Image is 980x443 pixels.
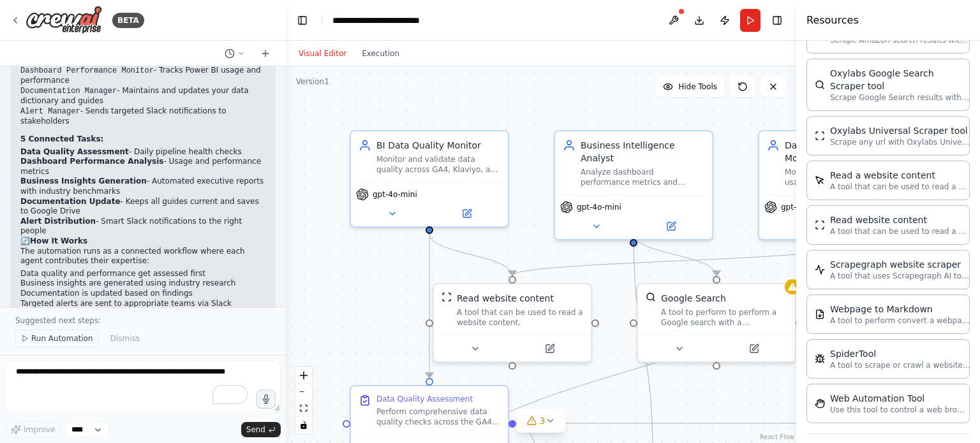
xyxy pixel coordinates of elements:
nav: breadcrumb [332,14,452,27]
img: ScrapeWebsiteTool [442,292,452,302]
p: Scrape Google Search results with Oxylabs Google Search Scraper [830,92,970,103]
div: ScrapeWebsiteToolRead website contentA tool that can be used to read a website content. [433,283,592,363]
div: Oxylabs Universal Scraper tool [830,124,970,137]
button: Visual Editor [291,46,354,61]
textarea: To enrich screen reader interactions, please activate Accessibility in Grammarly extension settings [5,361,281,412]
span: Send [246,425,265,435]
span: gpt-4o-mini [781,202,826,212]
button: Click to speak your automation idea [256,389,276,409]
div: Perform comprehensive data quality checks across the GA4, Klaviyo, and Azure data pipeline for {p... [376,407,500,427]
div: BETA [112,13,144,28]
div: A tool that can be used to read a website content. [457,307,583,328]
p: Scrape any url with Oxylabs Universal Scraper [830,137,970,147]
div: Monitor and validate data quality across GA4, Klaviyo, and Power BI pipelines for the {project_na... [376,154,500,175]
code: Alert Manager [20,107,80,116]
div: Oxylabs Google Search Scraper tool [830,67,970,92]
span: gpt-4o-mini [577,202,621,212]
button: Start a new chat [255,46,276,61]
div: Business Intelligence AnalystAnalyze dashboard performance metrics and generate automated insight... [554,130,713,240]
button: Hide left sidebar [293,11,311,29]
div: BI Data Quality Monitor [376,139,500,152]
button: Open in side panel [718,341,790,356]
code: Dashboard Performance Monitor [20,66,154,75]
div: Web Automation Tool [830,392,970,405]
button: zoom in [295,367,312,384]
span: Hide Tools [678,82,717,92]
div: SerpApiGoogleSearchToolGoogle SearchA tool to perform to perform a Google search with a search_qu... [637,283,796,363]
li: - Automated executive reports with industry benchmarks [20,177,265,196]
li: - Keeps all guides current and saves to Google Drive [20,197,265,217]
button: Dismiss [104,330,146,347]
p: A tool to scrape or crawl a website and return LLM-ready content. [830,360,970,370]
div: React Flow controls [295,367,312,433]
p: A tool that can be used to read a website content. [830,226,970,236]
img: OxylabsUniversalScraperTool [815,131,825,141]
span: Dismiss [110,333,140,344]
p: A tool to perform convert a webpage to markdown to make it easier for LLMs to understand [830,316,970,326]
div: Data Quality Assessment [376,394,473,404]
a: React Flow attribution [760,433,794,440]
g: Edge from 39b3b163-c3a5-4683-96bd-70476ed02e52 to ea63de5f-a175-470e-8d27-f900e76b3691 [423,233,436,377]
g: Edge from 39b3b163-c3a5-4683-96bd-70476ed02e52 to aa79b97b-ea63-4b57-a724-09ccc498f4a7 [423,233,519,275]
button: toggle interactivity [295,417,312,433]
div: Monitor Power BI dashboard usage, performance metrics, and user adoption for the {project_name} s... [785,167,909,187]
button: Switch to previous chat [219,46,250,61]
li: - Sends targeted Slack notifications to stakeholders [20,106,265,127]
li: - Usage and performance metrics [20,157,265,177]
strong: Alert Distribution [20,217,96,226]
div: Google Search [661,292,726,305]
li: - Tracks Power BI usage and performance [20,66,265,86]
g: Edge from 1ff31368-3c1a-449d-9415-2c9cdc4bb94b to aa79b97b-ea63-4b57-a724-09ccc498f4a7 [506,246,844,275]
h2: 🔄 [20,236,265,247]
img: OxylabsGoogleSearchScraperTool [815,80,825,90]
button: fit view [295,400,312,417]
div: Business Intelligence Analyst [581,139,704,164]
button: Hide Tools [655,76,725,97]
div: Version 1 [296,76,329,87]
div: A tool to perform to perform a Google search with a search_query. [661,307,787,328]
img: ScrapegraphScrapeTool [815,265,825,275]
li: Data quality and performance get assessed first [20,269,265,279]
li: - Smart Slack notifications to the right people [20,217,265,236]
strong: Documentation Update [20,197,121,206]
button: Hide right sidebar [768,11,786,29]
p: Suggested next steps: [15,316,271,326]
button: Open in side panel [514,341,586,356]
div: Analyze dashboard performance metrics and generate automated insights reports for the {project_na... [581,167,704,187]
span: Improve [24,425,55,435]
div: Webpage to Markdown [830,303,970,316]
span: Run Automation [31,333,93,344]
button: 3 [517,409,566,433]
div: Read website content [457,292,554,305]
li: Business insights are generated using industry research [20,279,265,289]
strong: Dashboard Performance Analysis [20,157,163,166]
button: Send [241,422,281,437]
p: A tool that can be used to read a website content. [830,182,970,192]
img: SerpApiGoogleSearchTool [646,292,656,302]
p: The automation runs as a connected workflow where each agent contributes their expertise: [20,247,265,266]
strong: Data Quality Assessment [20,147,129,156]
p: A tool that uses Scrapegraph AI to intelligently scrape website content. [830,271,970,281]
div: BI Data Quality MonitorMonitor and validate data quality across GA4, Klaviyo, and Power BI pipeli... [350,130,509,228]
g: Edge from d72c34df-964f-486b-bc71-b4fb23315f7f to 14ff2665-8f81-4c3b-b9ca-8f6863349523 [627,233,723,275]
button: Improve [5,421,61,438]
div: Dashboard Performance MonitorMonitor Power BI dashboard usage, performance metrics, and user adop... [758,130,917,240]
span: gpt-4o-mini [373,189,417,200]
img: StagehandTool [815,398,825,409]
img: ScrapeWebsiteTool [815,220,825,230]
li: Documentation is updated based on findings [20,289,265,299]
h4: Resources [806,13,859,28]
button: Open in side panel [635,219,707,234]
button: Open in side panel [431,206,503,221]
img: ScrapeElementFromWebsiteTool [815,175,825,185]
strong: Business Insights Generation [20,177,147,185]
strong: 5 Connected Tasks: [20,134,103,143]
li: - Daily pipeline health checks [20,147,265,157]
div: SpiderTool [830,347,970,360]
button: Run Automation [15,330,99,347]
div: Read a website content [830,169,970,182]
img: SerplyWebpageToMarkdownTool [815,309,825,319]
strong: How It Works [30,236,87,245]
li: Targeted alerts are sent to appropriate teams via Slack [20,299,265,309]
button: zoom out [295,384,312,400]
